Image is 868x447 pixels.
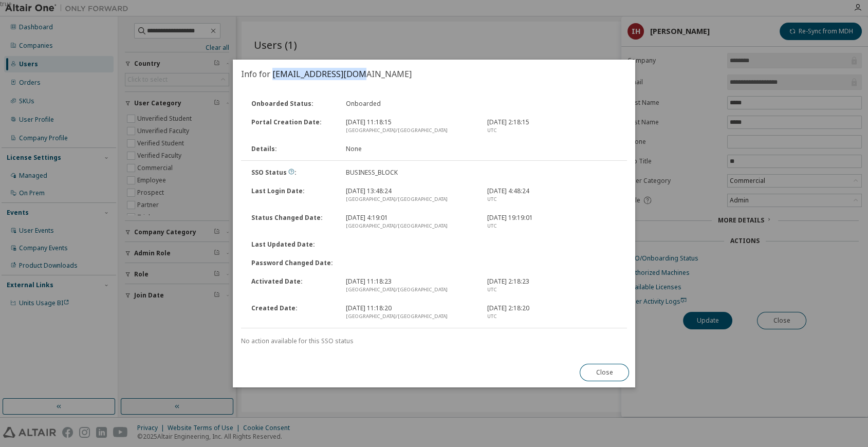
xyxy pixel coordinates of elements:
div: Portal Creation Date : [245,118,340,135]
div: [DATE] 11:18:20 [340,304,482,321]
div: None [340,145,482,153]
div: [DATE] 4:19:01 [340,214,482,230]
div: UTC [487,286,617,294]
div: [DATE] 4:48:24 [481,187,623,203]
div: [DATE] 2:18:23 [481,277,623,294]
div: Details : [245,145,340,153]
div: No action available for this SSO status [241,337,627,345]
div: Password Changed Date : [245,259,340,267]
button: Close [580,364,629,381]
div: Status Changed Date : [245,214,340,230]
div: [DATE] 11:18:23 [340,277,482,294]
h2: Info for [EMAIL_ADDRESS][DOMAIN_NAME] [233,60,635,88]
div: UTC [487,312,617,321]
div: Activated Date : [245,277,340,294]
div: UTC [487,222,617,230]
div: [DATE] 13:48:24 [340,187,482,203]
div: SSO Status : [245,169,340,177]
div: [GEOGRAPHIC_DATA]/[GEOGRAPHIC_DATA] [346,195,475,203]
div: [GEOGRAPHIC_DATA]/[GEOGRAPHIC_DATA] [346,286,475,294]
div: Created Date : [245,304,340,321]
div: [DATE] 2:18:15 [481,118,623,135]
div: UTC [487,195,617,203]
div: Last Updated Date : [245,240,340,249]
div: [GEOGRAPHIC_DATA]/[GEOGRAPHIC_DATA] [346,222,475,230]
div: [DATE] 2:18:20 [481,304,623,321]
div: [GEOGRAPHIC_DATA]/[GEOGRAPHIC_DATA] [346,312,475,321]
div: UTC [487,126,617,135]
div: Last Login Date : [245,187,340,203]
div: BUSINESS_BLOCK [340,169,482,177]
div: Onboarded [340,100,482,108]
div: [DATE] 11:18:15 [340,118,482,135]
div: [GEOGRAPHIC_DATA]/[GEOGRAPHIC_DATA] [346,126,475,135]
div: Onboarded Status : [245,100,340,108]
div: [DATE] 19:19:01 [481,214,623,230]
